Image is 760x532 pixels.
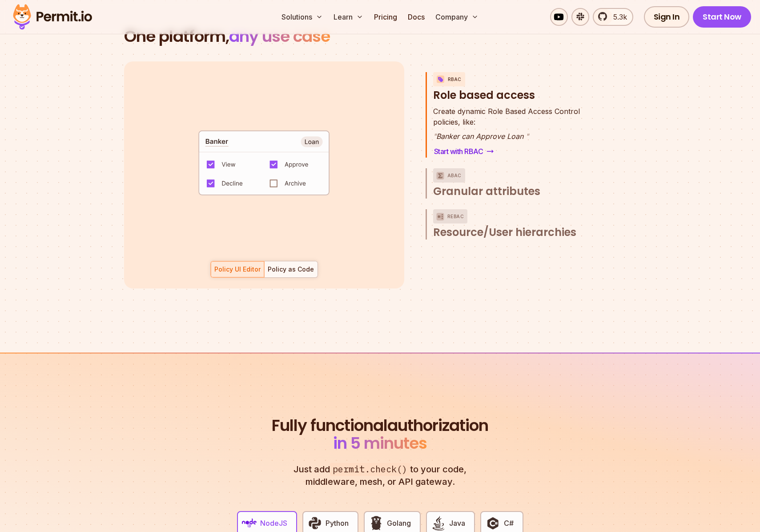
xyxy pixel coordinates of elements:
[433,225,576,240] span: Resource/User hierarchies
[433,184,540,199] span: Granular attributes
[229,25,330,48] span: any use case
[644,6,690,28] a: Sign In
[693,6,751,28] a: Start Now
[268,265,314,274] div: Policy as Code
[433,131,580,142] p: Banker can Approve Loan
[326,518,349,528] span: Python
[272,417,387,435] span: Fully functional
[9,2,96,32] img: Permit logo
[260,518,287,528] span: NodeJS
[404,8,428,26] a: Docs
[433,168,599,199] button: ABACGranular attributes
[264,261,318,278] button: Policy as Code
[485,516,500,531] img: C#
[124,28,636,45] h2: One platform,
[333,432,427,455] span: in 5 minutes
[433,145,495,158] a: Start with RBAC
[387,518,411,528] span: Golang
[370,8,401,26] a: Pricing
[369,516,384,531] img: Golang
[270,417,491,452] h2: authorization
[608,12,627,22] span: 5.3k
[284,463,476,488] p: Just add to your code, middleware, mesh, or API gateway.
[447,168,462,183] p: ABAC
[526,132,529,141] span: "
[433,106,599,158] div: RBACRole based access
[433,209,599,240] button: ReBACResource/User hierarchies
[593,8,633,26] a: 5.3k
[447,209,464,223] p: ReBAC
[431,516,446,531] img: Java
[242,516,257,531] img: NodeJS
[330,463,410,476] span: permit.check()
[433,106,580,117] span: Create dynamic Role Based Access Control
[432,8,482,26] button: Company
[433,106,580,127] p: policies, like:
[449,518,465,528] span: Java
[330,8,367,26] button: Learn
[504,518,514,528] span: C#
[278,8,326,26] button: Solutions
[433,132,436,141] span: "
[307,516,322,531] img: Python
